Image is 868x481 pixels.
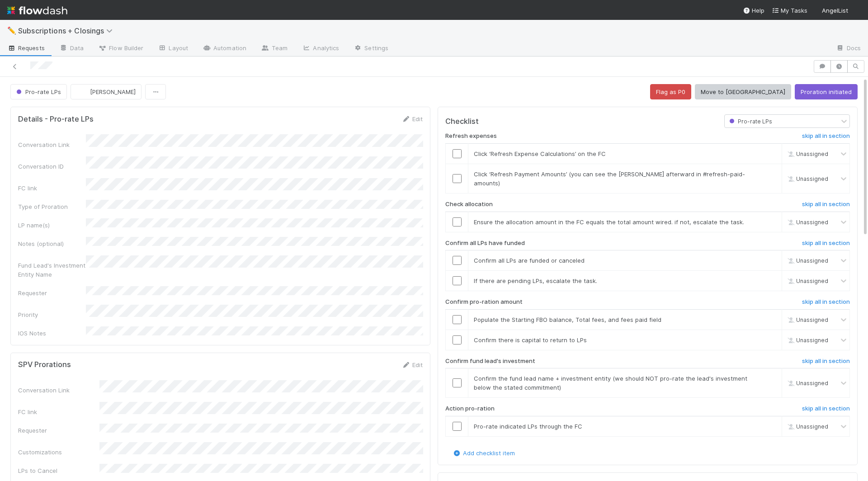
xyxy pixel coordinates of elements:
[18,386,99,395] div: Conversation Link
[785,337,828,344] span: Unassigned
[195,42,254,56] a: Automation
[7,27,16,34] span: ✏️
[474,257,585,264] span: Confirm all LPs are funded or canceled
[474,150,606,157] span: Click ‘Refresh Expense Calculations’ on the FC
[18,239,86,248] div: Notes (optional)
[78,87,87,96] img: avatar_b0da76e8-8e9d-47e0-9b3e-1b93abf6f697.png
[7,43,45,52] span: Requests
[151,42,195,56] a: Layout
[802,201,850,208] h6: skip all in section
[346,42,396,56] a: Settings
[474,218,744,226] span: Ensure the allocation amount in the FC equals the total amount wired. if not, escalate the task.
[822,7,848,14] span: AngelList
[785,423,828,430] span: Unassigned
[772,7,807,14] span: My Tasks
[829,42,868,56] a: Docs
[7,3,67,18] img: logo-inverted-e16ddd16eac7371096b0.svg
[785,151,828,157] span: Unassigned
[802,201,850,212] a: skip all in section
[743,6,764,15] div: Help
[18,202,86,211] div: Type of Proration
[474,336,587,344] span: Confirm there is capital to return to LPs
[90,88,136,95] span: [PERSON_NAME]
[802,358,850,365] h6: skip all in section
[52,42,91,56] a: Data
[18,407,99,416] div: FC link
[785,218,828,225] span: Unassigned
[785,380,828,387] span: Unassigned
[802,405,850,416] a: skip all in section
[18,221,86,230] div: LP name(s)
[802,240,850,250] a: skip all in section
[18,310,86,319] div: Priority
[98,43,143,52] span: Flow Builder
[785,175,828,182] span: Unassigned
[474,375,747,391] span: Confirm the fund lead name + investment entity (we should NOT pro-rate the lead's investment belo...
[10,84,67,99] button: Pro-rate LPs
[852,6,861,15] img: avatar_aa70801e-8de5-4477-ab9d-eb7c67de69c1.png
[785,257,828,264] span: Unassigned
[727,118,772,125] span: Pro-rate LPs
[802,405,850,412] h6: skip all in section
[18,115,94,124] h5: Details - Pro-rate LPs
[802,298,850,309] a: skip all in section
[802,132,850,140] h6: skip all in section
[802,240,850,247] h6: skip all in section
[18,140,86,149] div: Conversation Link
[445,132,497,140] h6: Refresh expenses
[474,170,745,187] span: Click ‘Refresh Payment Amounts’ (you can see the [PERSON_NAME] afterward in #refresh-paid-amounts)
[650,84,691,99] button: Flag as P0
[474,277,597,284] span: If there are pending LPs, escalate the task.
[18,26,117,35] span: Subscriptions + Closings
[695,84,791,99] button: Move to [GEOGRAPHIC_DATA]
[445,240,525,247] h6: Confirm all LPs have funded
[802,358,850,368] a: skip all in section
[785,278,828,284] span: Unassigned
[18,162,86,171] div: Conversation ID
[18,466,99,475] div: LPs to Cancel
[452,449,515,457] a: Add checklist item
[18,261,86,279] div: Fund Lead's Investment Entity Name
[254,42,295,56] a: Team
[295,42,346,56] a: Analytics
[802,298,850,306] h6: skip all in section
[445,358,535,365] h6: Confirm fund lead's investment
[18,329,86,338] div: IOS Notes
[785,316,828,323] span: Unassigned
[445,201,493,208] h6: Check allocation
[91,42,151,56] a: Flow Builder
[18,426,99,435] div: Requester
[401,115,423,123] a: Edit
[474,423,582,430] span: Pro-rate indicated LPs through the FC
[802,132,850,143] a: skip all in section
[18,288,86,297] div: Requester
[445,298,523,306] h6: Confirm pro-ration amount
[401,361,423,368] a: Edit
[14,88,61,95] span: Pro-rate LPs
[18,184,86,193] div: FC link
[795,84,858,99] button: Proration initiated
[71,84,142,99] button: [PERSON_NAME]
[445,117,479,126] h5: Checklist
[772,6,807,15] a: My Tasks
[474,316,661,323] span: Populate the Starting FBO balance, Total fees, and fees paid field
[18,360,71,369] h5: SPV Prorations
[18,448,99,457] div: Customizations
[445,405,495,412] h6: Action pro-ration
